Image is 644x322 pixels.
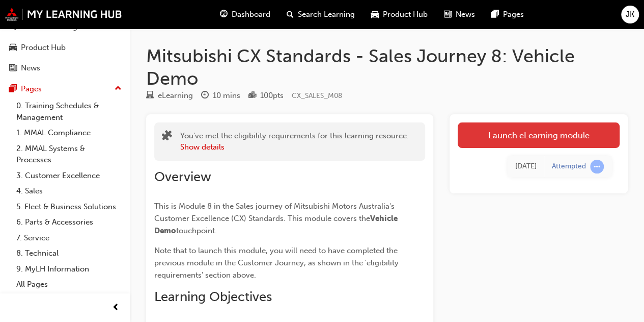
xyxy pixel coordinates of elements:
[12,261,126,277] a: 9. MyLH Information
[4,59,126,78] a: News
[21,42,66,54] div: Product Hub
[12,230,126,246] a: 7. Service
[154,246,401,280] span: Note that to launch this module, you will need to have completed the previous module in the Custo...
[12,141,126,168] a: 2. MMAL Systems & Processes
[491,8,499,21] span: pages-icon
[458,122,620,148] a: Launch eLearning module
[21,62,40,74] div: News
[4,80,126,98] button: Pages
[180,141,225,153] button: Show details
[626,9,634,20] span: JK
[154,202,397,223] span: This is Module 8 in the Sales journey of Mitsubishi Motors Australia's Customer Excellence (CX) S...
[12,183,126,199] a: 4. Sales
[12,98,126,125] a: 0. Training Schedules & Management
[146,45,628,89] h1: Mitsubishi CX Standards - Sales Journey 8: Vehicle Demo
[552,162,586,171] div: Attempted
[212,4,278,25] a: guage-iconDashboard
[383,9,428,20] span: Product Hub
[248,91,256,101] span: podium-icon
[436,4,483,25] a: news-iconNews
[154,169,211,185] span: Overview
[220,8,228,21] span: guage-icon
[201,89,240,102] div: Duration
[483,4,532,25] a: pages-iconPages
[146,91,154,101] span: learningResourceType_ELEARNING-icon
[162,131,172,143] span: puzzle-icon
[9,85,17,94] span: pages-icon
[503,9,524,20] span: Pages
[154,289,272,305] span: Learning Objectives
[248,89,284,102] div: Points
[12,199,126,215] a: 5. Fleet & Business Solutions
[9,64,17,73] span: news-icon
[9,43,17,53] span: car-icon
[444,8,452,21] span: news-icon
[292,91,342,100] span: Learning resource code
[260,90,284,102] div: 100 pts
[21,83,42,95] div: Pages
[201,91,209,101] span: clock-icon
[12,168,126,184] a: 3. Customer Excellence
[232,9,270,20] span: Dashboard
[287,8,294,21] span: search-icon
[5,8,122,21] img: mmal
[621,6,639,23] button: JK
[371,8,379,21] span: car-icon
[456,9,475,20] span: News
[112,302,120,314] span: prev-icon
[176,226,217,235] span: touchpoint.
[115,82,122,95] span: up-icon
[12,245,126,261] a: 8. Technical
[298,9,355,20] span: Search Learning
[590,160,604,174] span: learningRecordVerb_ATTEMPT-icon
[12,214,126,230] a: 6. Parts & Accessories
[12,277,126,292] a: All Pages
[4,38,126,57] a: Product Hub
[146,89,193,102] div: Type
[180,130,409,153] div: You've met the eligibility requirements for this learning resource.
[363,4,436,25] a: car-iconProduct Hub
[515,161,537,172] div: Wed Aug 06 2025 11:29:35 GMT+0930 (Australian Central Standard Time)
[278,4,363,25] a: search-iconSearch Learning
[158,90,193,102] div: eLearning
[12,125,126,141] a: 1. MMAL Compliance
[213,90,240,102] div: 10 mins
